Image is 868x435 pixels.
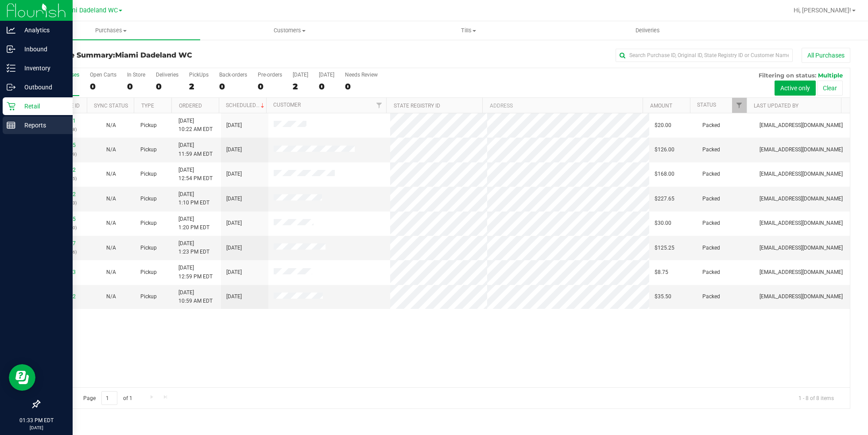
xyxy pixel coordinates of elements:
div: Back-orders [219,72,247,78]
button: N/A [106,146,116,154]
p: Inbound [15,44,69,54]
span: Packed [702,244,720,252]
span: Pickup [140,219,157,227]
span: [EMAIL_ADDRESS][DOMAIN_NAME] [759,195,843,203]
a: Customer [273,102,301,108]
div: 0 [319,81,334,92]
span: [DATE] 1:20 PM EDT [178,215,209,232]
span: [DATE] 10:22 AM EDT [178,117,213,134]
button: N/A [106,195,116,203]
h3: Purchase Summary: [39,51,310,59]
span: Packed [702,219,720,227]
a: Last Updated By [754,103,798,109]
span: $35.50 [655,293,671,301]
div: Pre-orders [258,72,282,78]
inline-svg: Reports [7,121,15,130]
span: [EMAIL_ADDRESS][DOMAIN_NAME] [759,244,843,252]
a: Purchases [21,21,200,40]
span: $30.00 [655,219,671,227]
span: Pickup [140,195,157,203]
div: Open Carts [90,72,116,78]
span: Miami Dadeland WC [115,51,192,59]
span: Page of 1 [76,391,139,405]
a: 11988462 [51,167,76,173]
a: 11988665 [51,216,76,222]
button: Active only [775,81,816,96]
span: [DATE] [226,146,242,154]
p: Outbound [15,82,69,92]
span: [DATE] 1:10 PM EDT [178,190,209,207]
a: 11988572 [51,191,76,197]
a: 11987482 [51,293,76,300]
span: Hi, [PERSON_NAME]! [794,7,851,14]
button: All Purchases [802,48,850,63]
a: Filter [372,98,386,113]
div: Deliveries [156,72,178,78]
div: PickUps [189,72,209,78]
a: Deliveries [558,21,737,40]
a: Ordered [179,103,202,109]
a: 11988015 [51,142,76,148]
span: Pickup [140,268,157,277]
p: 01:33 PM EDT [4,416,69,424]
div: In Store [127,72,145,78]
span: [EMAIL_ADDRESS][DOMAIN_NAME] [759,121,843,130]
span: Not Applicable [106,171,116,177]
div: 2 [189,81,209,92]
div: 0 [345,81,378,92]
a: Customers [200,21,379,40]
a: State Registry ID [394,103,440,109]
span: Purchases [21,27,200,35]
p: Inventory [15,63,69,73]
p: Retail [15,101,69,112]
span: Customers [201,27,379,35]
a: Scheduled [226,102,266,108]
span: Packed [702,170,720,178]
a: Status [697,102,716,108]
span: Packed [702,293,720,301]
span: [DATE] [226,121,242,130]
iframe: Resource center [9,364,35,391]
span: 1 - 8 of 8 items [791,391,841,404]
span: [DATE] [226,170,242,178]
span: Pickup [140,146,157,154]
div: 2 [293,81,308,92]
span: [DATE] 12:59 PM EDT [178,264,213,281]
span: $125.25 [655,244,674,252]
button: N/A [106,121,116,130]
span: Not Applicable [106,245,116,251]
span: [EMAIL_ADDRESS][DOMAIN_NAME] [759,268,843,277]
a: Sync Status [94,103,128,109]
div: 0 [156,81,178,92]
div: 0 [258,81,282,92]
p: Reports [15,120,69,131]
span: [EMAIL_ADDRESS][DOMAIN_NAME] [759,293,843,301]
span: [DATE] 1:23 PM EDT [178,239,209,256]
span: $20.00 [655,121,671,130]
button: N/A [106,268,116,277]
th: Address [482,98,643,113]
button: Clear [817,81,843,96]
span: $168.00 [655,170,674,178]
p: Analytics [15,25,69,35]
span: Packed [702,268,720,277]
p: [DATE] [4,424,69,431]
inline-svg: Retail [7,102,15,111]
inline-svg: Inbound [7,45,15,54]
span: [DATE] [226,219,242,227]
span: Tills [380,27,558,35]
span: Not Applicable [106,293,116,300]
span: [DATE] [226,293,242,301]
span: [DATE] [226,268,242,277]
div: [DATE] [293,72,308,78]
span: Deliveries [624,27,672,35]
inline-svg: Inventory [7,64,15,73]
span: Packed [702,195,720,203]
span: Not Applicable [106,269,116,275]
input: Search Purchase ID, Original ID, State Registry ID or Customer Name... [616,49,793,62]
span: [DATE] 12:54 PM EDT [178,166,213,183]
span: Filtering on status: [759,72,816,79]
span: Multiple [818,72,843,79]
span: Not Applicable [106,220,116,226]
div: 0 [219,81,247,92]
